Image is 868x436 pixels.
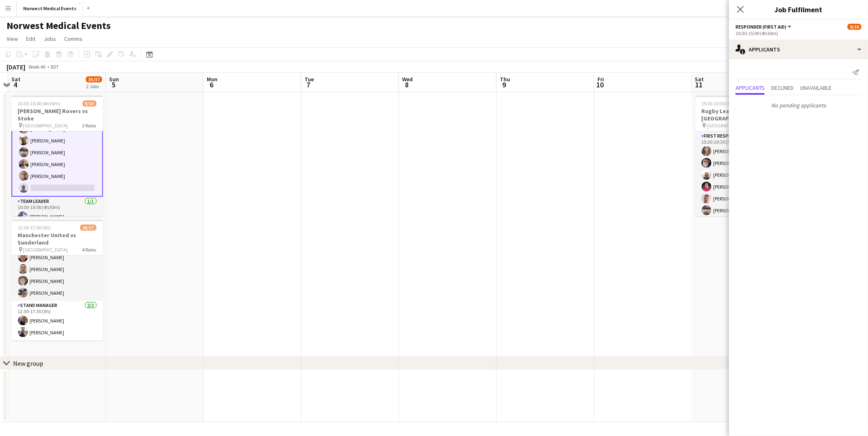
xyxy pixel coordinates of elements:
span: Comms [64,35,83,42]
h1: Norwest Medical Events [7,20,111,32]
div: BST [51,64,59,70]
span: View [7,35,18,42]
span: 9/10 [848,24,861,30]
div: New group [13,359,43,367]
div: [DATE] [7,63,25,71]
a: View [3,33,21,44]
button: Norwest Medical Events [17,0,83,16]
div: Applicants [729,40,868,59]
span: Applicants [736,85,765,91]
a: Comms [61,33,86,44]
button: Responder (First Aid) [736,24,793,30]
span: Unavailable [800,85,832,91]
span: Declined [771,85,794,91]
a: Edit [23,33,39,44]
span: Responder (First Aid) [736,24,786,30]
p: No pending applicants [729,98,868,112]
span: Edit [26,35,36,42]
span: Jobs [44,35,56,42]
h3: Job Fulfilment [729,4,868,15]
a: Jobs [40,33,59,44]
div: 10:30-15:00 (4h30m) [736,30,861,36]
